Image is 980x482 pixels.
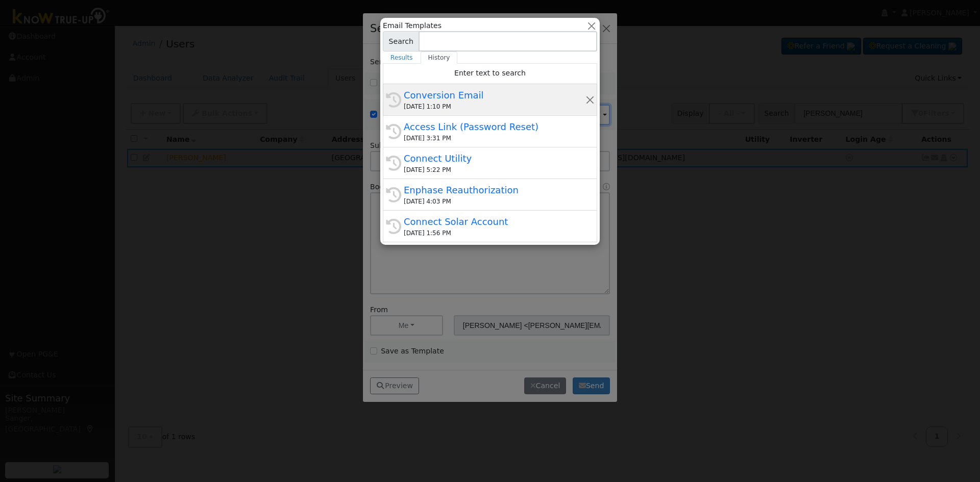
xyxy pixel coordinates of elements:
div: [DATE] 3:31 PM [404,134,585,143]
div: Access Link (Password Reset) [404,120,585,134]
div: Connect Utility [404,151,585,165]
div: Enphase Reauthorization [404,183,585,197]
div: [DATE] 5:22 PM [404,165,585,174]
div: [DATE] 1:10 PM [404,102,585,111]
span: Email Templates [383,20,442,31]
i: History [386,187,401,202]
div: [DATE] 4:03 PM [404,197,585,206]
div: Conversion Email [404,88,585,102]
div: [DATE] 1:56 PM [404,229,585,238]
button: Remove this history [585,94,595,105]
i: History [386,156,401,171]
span: Search [383,31,419,52]
i: History [386,92,401,108]
i: History [386,219,401,234]
div: Connect Solar Account [404,215,585,229]
span: Enter text to search [454,69,526,77]
i: History [386,124,401,139]
a: Results [383,52,421,64]
a: History [421,52,458,64]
